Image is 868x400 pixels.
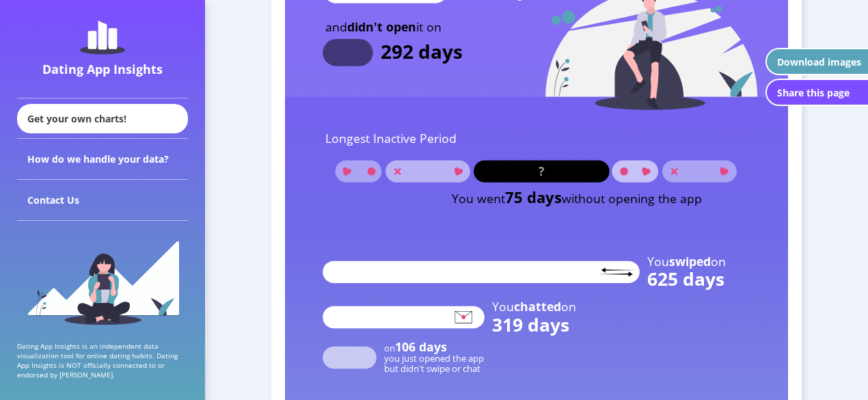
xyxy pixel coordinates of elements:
[765,48,868,75] button: Download images
[561,298,576,315] tspan: on
[381,39,463,65] text: 292 days
[325,18,442,35] text: and
[505,187,562,207] tspan: 75 days
[562,190,702,206] tspan: without opening the app
[416,18,442,35] tspan: it on
[777,86,850,99] div: Share this page
[395,338,447,355] tspan: 106 days
[669,253,711,269] tspan: swiped
[647,267,724,292] text: 625 days
[514,298,561,315] tspan: chatted
[17,180,188,221] div: Contact Us
[80,21,125,55] img: dating-app-insights-logo.5abe6921.svg
[26,239,180,325] img: sidebar_girl.91b9467e.svg
[325,130,457,146] text: Longest Inactive Period
[17,139,188,180] div: How do we handle your data?
[384,352,484,364] text: you just opened the app
[384,362,480,375] text: but didn't swipe or chat
[647,253,726,269] text: You
[452,187,702,207] text: You went
[17,104,188,133] div: Get your own charts!
[492,298,576,315] text: You
[711,253,726,269] tspan: on
[21,61,185,77] div: Dating App Insights
[777,55,861,68] div: Download images
[17,341,188,379] p: Dating App Insights is an independent data visualization tool for online dating habits. Dating Ap...
[347,18,416,35] tspan: didn't open
[384,338,447,355] text: on
[492,312,569,337] text: 319 days
[539,163,544,179] text: ?
[765,79,868,106] button: Share this page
